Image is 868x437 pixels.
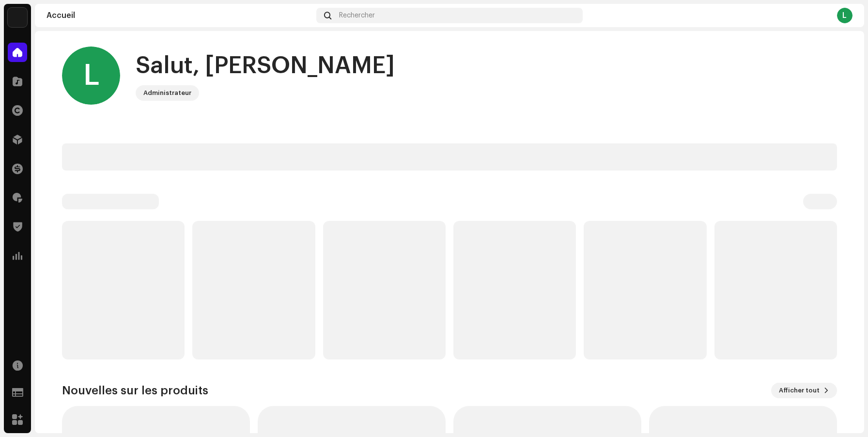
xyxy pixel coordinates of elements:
[62,383,208,398] h3: Nouvelles sur les produits
[143,87,191,99] div: Administrateur
[8,8,27,27] img: 767b8677-5a56-4b46-abab-1c5a2eb5366a
[46,12,312,19] div: Accueil
[339,12,375,19] span: Rechercher
[136,50,395,81] div: Salut, [PERSON_NAME]
[837,8,852,23] div: L
[771,383,837,398] button: Afficher tout
[779,381,820,400] span: Afficher tout
[62,47,120,105] div: L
